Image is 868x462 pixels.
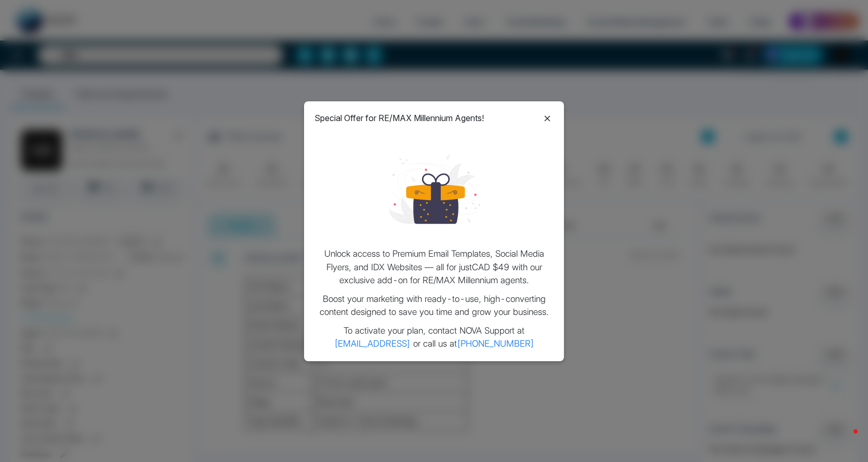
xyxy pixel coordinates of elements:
[314,324,554,351] p: To activate your plan, contact NOVA Support at or call us at
[314,293,554,319] p: Boost your marketing with ready-to-use, high-converting content designed to save you time and gro...
[314,112,484,124] p: Special Offer for RE/MAX Millennium Agents!
[389,143,480,234] img: loading
[457,338,534,349] a: [PHONE_NUMBER]
[314,247,554,287] p: Unlock access to Premium Email Templates, Social Media Flyers, and IDX Websites — all for just CA...
[833,427,858,452] iframe: Intercom live chat
[334,338,411,349] a: [EMAIL_ADDRESS]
